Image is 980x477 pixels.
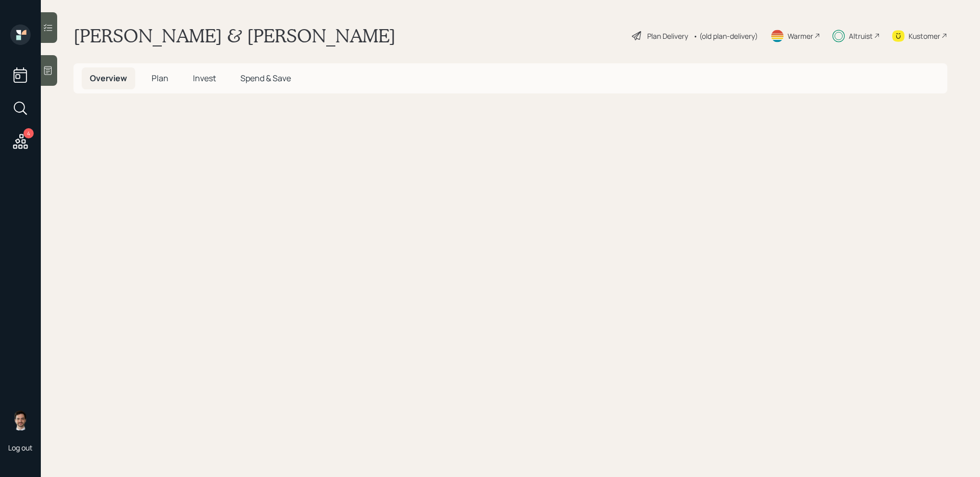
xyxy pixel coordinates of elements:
[240,73,291,84] span: Spend & Save
[849,31,873,41] div: Altruist
[23,128,34,138] div: 4
[152,73,168,84] span: Plan
[90,73,127,84] span: Overview
[8,443,33,452] div: Log out
[788,31,813,41] div: Warmer
[10,410,31,431] img: jonah-coleman-headshot.png
[909,31,940,41] div: Kustomer
[647,31,688,41] div: Plan Delivery
[73,25,396,47] h1: [PERSON_NAME] & [PERSON_NAME]
[693,31,758,41] div: • (old plan-delivery)
[193,73,216,84] span: Invest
